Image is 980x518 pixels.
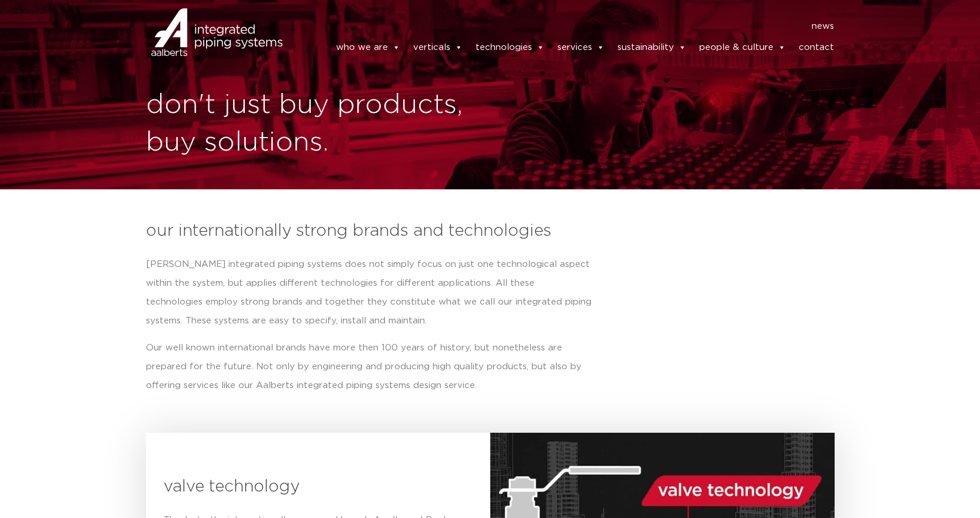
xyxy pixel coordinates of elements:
[812,17,834,36] a: news
[146,219,835,243] h3: our internationally strong brands and technologies
[300,17,835,36] nav: Menu
[336,36,400,59] a: who we are
[699,36,786,59] a: people & culture
[146,255,594,330] p: [PERSON_NAME] integrated piping systems does not simply focus on just one technological aspect wi...
[413,36,463,59] a: verticals
[146,339,594,395] p: Our well known international brands have more then 100 years of history, but nonetheless are prep...
[476,36,544,59] a: technologies
[617,36,686,59] a: sustainability
[557,36,604,59] a: services
[799,36,834,59] a: contact
[164,474,473,499] h3: valve technology
[146,86,484,162] h1: don't just buy products, buy solutions.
